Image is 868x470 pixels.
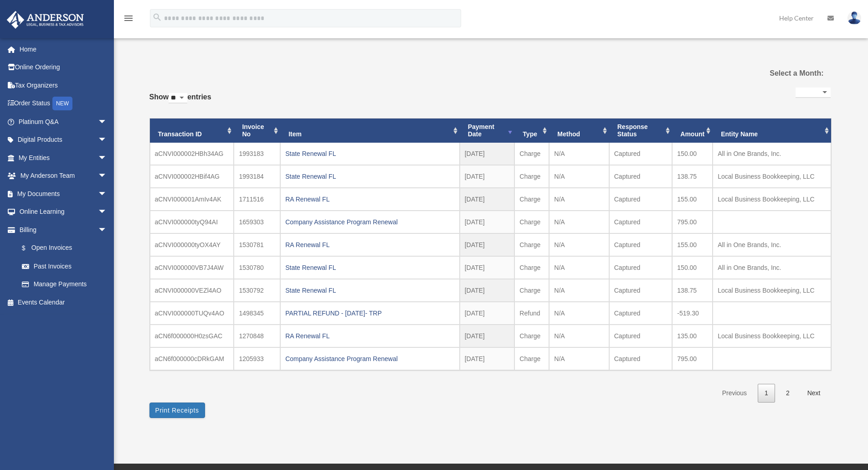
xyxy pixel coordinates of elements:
[514,119,549,143] th: Type: activate to sort column ascending
[672,347,713,370] td: 795.00
[13,257,116,275] a: Past Invoices
[98,149,116,167] span: arrow_drop_down
[6,40,121,58] a: Home
[98,221,116,239] span: arrow_drop_down
[514,325,549,347] td: Charge
[234,119,280,143] th: Invoice No: activate to sort column ascending
[609,211,673,233] td: Captured
[285,307,455,320] div: PARTIAL REFUND - [DATE]- TRP
[6,293,121,311] a: Events Calendar
[27,243,31,254] span: $
[460,211,515,233] td: [DATE]
[549,233,609,256] td: N/A
[713,188,831,211] td: Local Business Bookkeeping, LLC
[549,211,609,233] td: N/A
[123,16,134,24] a: menu
[514,188,549,211] td: Charge
[6,167,121,185] a: My Anderson Teamarrow_drop_down
[285,352,455,365] div: Company Assistance Program Renewal
[672,165,713,188] td: 138.75
[234,302,280,325] td: 1498345
[713,279,831,302] td: Local Business Bookkeeping, LLC
[98,203,116,222] span: arrow_drop_down
[460,233,515,256] td: [DATE]
[285,284,455,297] div: State Renewal FL
[549,188,609,211] td: N/A
[152,12,162,22] i: search
[514,279,549,302] td: Charge
[549,143,609,165] td: N/A
[514,143,549,165] td: Charge
[514,302,549,325] td: Refund
[713,165,831,188] td: Local Business Bookkeeping, LLC
[98,167,116,186] span: arrow_drop_down
[150,325,234,347] td: aCN6f000000H0zsGAC
[6,131,121,149] a: Digital Productsarrow_drop_down
[285,147,455,160] div: State Renewal FL
[234,233,280,256] td: 1530781
[285,193,455,206] div: RA Renewal FL
[514,165,549,188] td: Charge
[4,11,87,29] img: Anderson Advisors Platinum Portal
[234,143,280,165] td: 1993183
[672,188,713,211] td: 155.00
[150,302,234,325] td: aCNVI000000TUQv4AO
[672,302,713,325] td: -519.30
[609,347,673,370] td: Captured
[234,188,280,211] td: 1711516
[6,113,121,131] a: Platinum Q&Aarrow_drop_down
[715,384,754,403] a: Previous
[672,211,713,233] td: 795.00
[285,216,455,228] div: Company Assistance Program Renewal
[460,279,515,302] td: [DATE]
[460,325,515,347] td: [DATE]
[672,325,713,347] td: 135.00
[672,233,713,256] td: 155.00
[713,143,831,165] td: All in One Brands, Inc.
[234,279,280,302] td: 1530792
[13,275,121,294] a: Manage Payments
[549,302,609,325] td: N/A
[609,165,673,188] td: Captured
[6,76,121,94] a: Tax Organizers
[13,239,121,258] a: $Open Invoices
[150,211,234,233] td: aCNVI000000tyQ94AI
[460,165,515,188] td: [DATE]
[779,384,796,403] a: 2
[234,347,280,370] td: 1205933
[6,221,121,239] a: Billingarrow_drop_down
[280,119,460,143] th: Item: activate to sort column ascending
[149,91,211,113] label: Show entries
[150,233,234,256] td: aCNVI000000tyOX4AY
[285,170,455,183] div: State Renewal FL
[609,256,673,279] td: Captured
[234,165,280,188] td: 1993184
[169,93,187,103] select: Showentries
[6,203,121,221] a: Online Learningarrow_drop_down
[150,165,234,188] td: aCNVI000002HBif4AG
[234,325,280,347] td: 1270848
[514,233,549,256] td: Charge
[758,384,775,403] a: 1
[514,211,549,233] td: Charge
[713,325,831,347] td: Local Business Bookkeeping, LLC
[6,58,121,77] a: Online Ordering
[847,11,861,25] img: User Pic
[713,119,831,143] th: Entity Name: activate to sort column ascending
[98,113,116,131] span: arrow_drop_down
[460,143,515,165] td: [DATE]
[514,347,549,370] td: Charge
[549,325,609,347] td: N/A
[150,188,234,211] td: aCNVI000001AmIv4AK
[724,67,823,80] label: Select a Month:
[52,97,72,110] div: NEW
[549,347,609,370] td: N/A
[609,325,673,347] td: Captured
[801,384,827,403] a: Next
[6,149,121,167] a: My Entitiesarrow_drop_down
[549,165,609,188] td: N/A
[672,279,713,302] td: 138.75
[460,188,515,211] td: [DATE]
[713,233,831,256] td: All in One Brands, Inc.
[150,256,234,279] td: aCNVI000000VB7J4AW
